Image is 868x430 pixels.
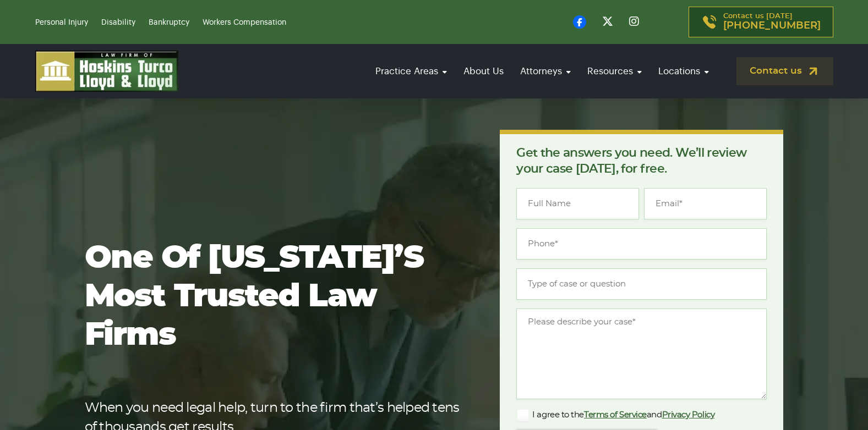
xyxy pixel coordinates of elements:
[653,56,714,87] a: Locations
[516,268,767,300] input: Type of case or question
[516,228,767,260] input: Phone*
[582,56,647,87] a: Resources
[584,411,647,419] a: Terms of Service
[101,19,135,26] a: Disability
[458,56,509,87] a: About Us
[723,13,821,31] p: Contact us [DATE]
[736,57,833,85] a: Contact us
[516,409,714,422] label: I agree to the and
[644,188,767,219] input: Email*
[85,239,465,355] h1: One of [US_STATE]’s most trusted law firms
[515,56,576,87] a: Attorneys
[516,188,639,219] input: Full Name
[149,19,189,26] a: Bankruptcy
[203,19,286,26] a: Workers Compensation
[662,411,715,419] a: Privacy Policy
[516,145,767,177] p: Get the answers you need. We’ll review your case [DATE], for free.
[689,7,833,37] a: Contact us [DATE][PHONE_NUMBER]
[370,56,452,87] a: Practice Areas
[723,20,821,31] span: [PHONE_NUMBER]
[35,19,88,26] a: Personal Injury
[35,51,178,92] img: logo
